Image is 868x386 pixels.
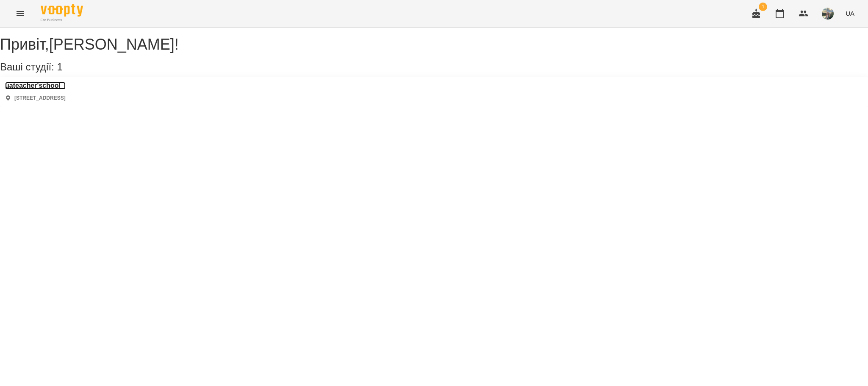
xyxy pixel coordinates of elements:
span: 1 [57,61,62,73]
span: 1 [759,3,767,11]
a: uateacher'school [5,82,66,90]
p: [STREET_ADDRESS] [14,95,66,102]
button: UA [842,6,858,21]
span: For Business [41,17,83,23]
button: Menu [10,3,31,24]
img: 3ee4fd3f6459422412234092ea5b7c8e.jpg [822,8,834,20]
img: Voopty Logo [41,4,83,17]
span: UA [846,9,854,18]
